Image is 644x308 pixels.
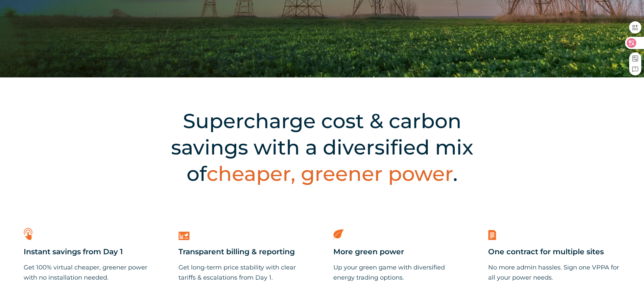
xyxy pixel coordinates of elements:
[178,262,311,283] p: Get long-term price stability with clear tariffs & escalations from Day 1.
[333,247,404,257] span: More green power
[178,247,295,257] span: Transparent billing & reporting
[24,247,123,257] span: Instant savings from Day 1
[488,262,620,283] p: No more admin hassles. Sign one VPPA for all your power needs.
[488,247,604,257] span: One contract for multiple sites
[24,262,156,283] p: Get 100% virtual cheaper, greener power with no installation needed.
[207,161,453,186] span: cheaper, greener power
[333,262,466,283] p: Up your green game with diversified energy trading options.
[154,108,491,187] h2: Supercharge cost & carbon savings with a diversified mix of .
